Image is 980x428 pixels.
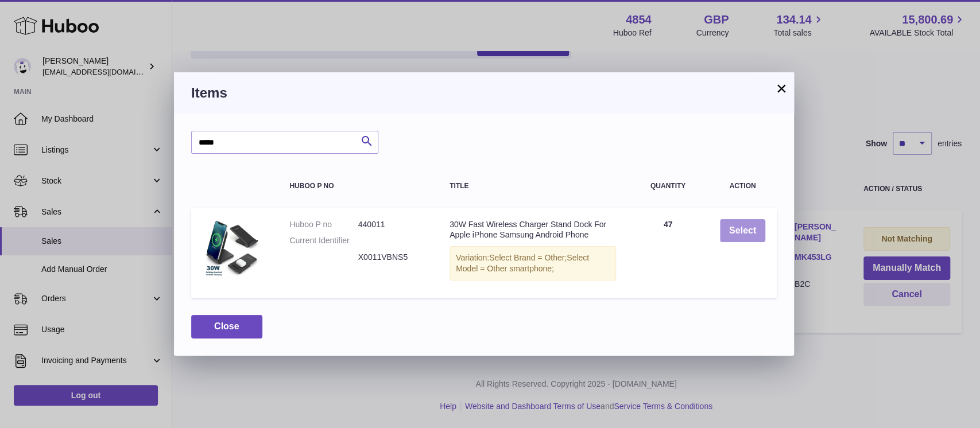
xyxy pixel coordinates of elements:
[289,219,358,230] dt: Huboo P no
[627,171,708,201] th: Quantity
[708,171,777,201] th: Action
[358,252,427,263] dd: X0011VBNS5
[191,315,262,338] button: Close
[358,219,427,230] dd: 440011
[720,219,765,243] button: Select
[627,208,708,298] td: 47
[438,171,627,201] th: Title
[214,321,239,331] span: Close
[774,81,788,95] button: ×
[489,253,567,262] span: Select Brand = Other;
[191,84,777,102] h3: Items
[203,219,260,277] img: 30W Fast Wireless Charger Stand Dock For Apple iPhone Samsung Android Phone
[289,235,358,246] dt: Current Identifier
[450,219,616,241] div: 30W Fast Wireless Charger Stand Dock For Apple iPhone Samsung Android Phone
[450,246,616,281] div: Variation:
[278,171,438,201] th: Huboo P no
